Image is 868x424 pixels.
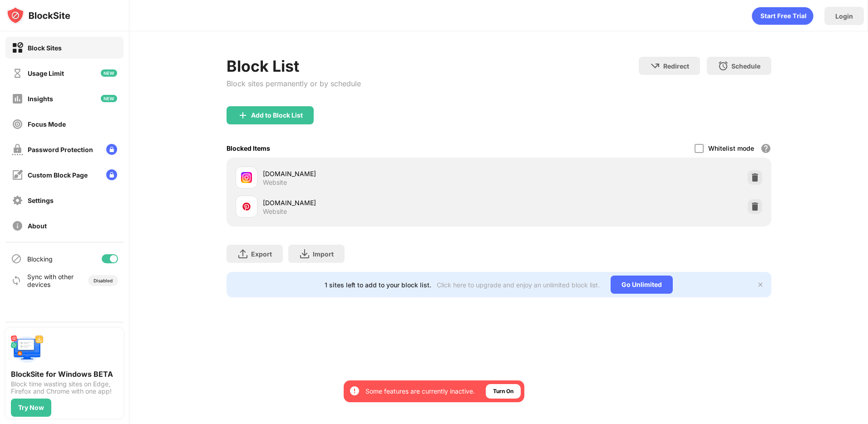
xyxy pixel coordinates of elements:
img: blocking-icon.svg [11,253,22,264]
img: about-off.svg [12,220,23,232]
div: 1 sites left to add to your block list. [325,281,431,289]
img: focus-off.svg [12,118,23,130]
img: insights-off.svg [12,93,23,104]
img: error-circle-white.svg [349,385,360,396]
div: Usage Limit [28,69,64,77]
img: x-button.svg [757,281,764,288]
div: BlockSite for Windows BETA [11,370,118,379]
div: [DOMAIN_NAME] [263,169,499,178]
div: Block time wasting sites on Edge, Firefox and Chrome with one app! [11,380,118,395]
div: About [28,222,47,230]
div: Go Unlimited [611,276,673,294]
div: Whitelist mode [708,144,754,152]
div: Some features are currently inactive. [365,387,475,396]
img: new-icon.svg [101,69,117,77]
div: Focus Mode [28,120,66,128]
img: favicons [241,201,252,212]
img: push-desktop.svg [11,333,44,366]
img: logo-blocksite.svg [6,6,70,25]
div: Custom Block Page [28,171,88,179]
div: Redirect [663,62,689,70]
div: Export [251,250,272,258]
div: Password Protection [28,146,93,153]
img: time-usage-off.svg [12,68,23,79]
div: Turn On [493,387,513,396]
img: block-on.svg [12,42,23,54]
div: [DOMAIN_NAME] [263,198,499,207]
div: Import [313,250,334,258]
div: Click here to upgrade and enjoy an unlimited block list. [437,281,600,289]
div: Try Now [18,404,44,411]
img: customize-block-page-off.svg [12,169,23,181]
div: Login [835,12,853,20]
div: Block sites permanently or by schedule [227,79,361,88]
div: Settings [28,197,54,204]
img: settings-off.svg [12,195,23,206]
div: Add to Block List [251,112,303,119]
div: Blocked Items [227,144,270,152]
div: Sync with other devices [27,273,74,288]
img: favicons [241,172,252,183]
div: Block Sites [28,44,62,52]
div: Schedule [731,62,760,70]
div: Insights [28,95,53,103]
img: lock-menu.svg [106,169,117,180]
div: Website [263,207,287,216]
div: Website [263,178,287,187]
div: Blocking [27,255,53,263]
img: password-protection-off.svg [12,144,23,155]
img: sync-icon.svg [11,275,22,286]
img: new-icon.svg [101,95,117,102]
div: animation [752,7,814,25]
img: lock-menu.svg [106,144,117,155]
div: Block List [227,57,361,75]
div: Disabled [94,278,113,283]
